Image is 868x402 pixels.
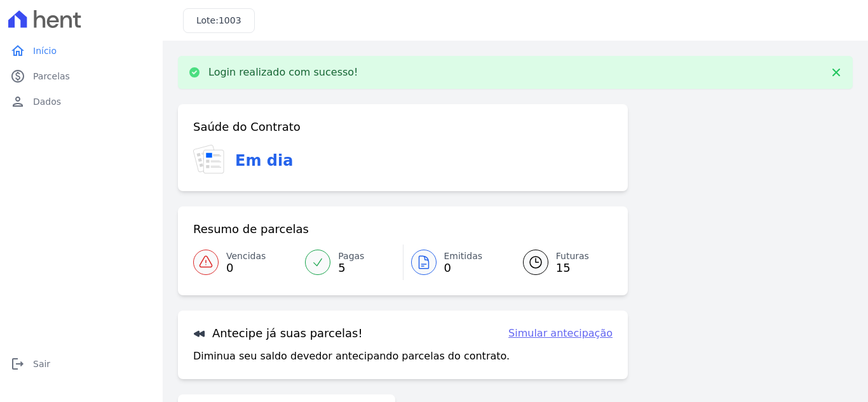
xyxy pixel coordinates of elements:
a: Futuras 15 [508,245,613,280]
a: personDados [5,89,158,114]
span: Vencidas [226,250,266,263]
span: Futuras [556,250,589,263]
i: paid [10,69,25,84]
p: Login realizado com sucesso! [208,66,358,79]
i: logout [10,356,25,372]
p: Diminua seu saldo devedor antecipando parcelas do contrato. [193,349,510,364]
h3: Lote: [196,14,241,27]
span: Início [33,44,57,57]
i: person [10,94,25,109]
h3: Resumo de parcelas [193,222,309,237]
h3: Saúde do Contrato [193,119,301,135]
span: Dados [33,95,61,108]
a: logoutSair [5,351,158,377]
a: Vencidas 0 [193,245,297,280]
h3: Antecipe já suas parcelas! [193,326,363,341]
a: Pagas 5 [297,245,402,280]
a: paidParcelas [5,64,158,89]
a: Simular antecipação [508,326,613,341]
span: 0 [444,263,483,273]
a: Emitidas 0 [403,245,508,280]
h3: Em dia [235,149,293,172]
span: Sair [33,358,50,370]
span: Emitidas [444,250,483,263]
a: homeInício [5,38,158,64]
span: Parcelas [33,70,70,83]
span: 0 [226,263,266,273]
span: 15 [556,263,589,273]
span: 1003 [219,15,241,25]
i: home [10,43,25,58]
span: Pagas [338,250,364,263]
span: 5 [338,263,364,273]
